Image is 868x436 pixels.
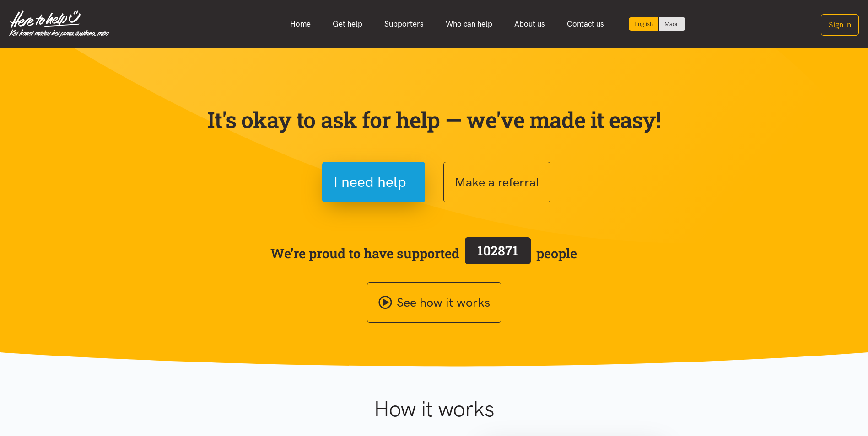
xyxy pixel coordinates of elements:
[435,14,503,34] a: Who can help
[659,17,685,31] a: Switch to Te Reo Māori
[205,106,663,133] p: It's okay to ask for help — we've made it easy!
[821,14,859,36] button: Sign in
[556,14,615,34] a: Contact us
[477,242,518,259] span: 102871
[279,14,322,34] a: Home
[334,170,406,194] span: I need help
[367,282,501,323] a: See how it works
[629,17,685,31] div: Language toggle
[9,10,109,37] img: Home
[373,14,435,34] a: Supporters
[322,162,425,202] button: I need help
[285,396,583,422] h1: How it works
[629,17,659,31] div: Current language
[322,14,373,34] a: Get help
[443,162,550,202] button: Make a referral
[503,14,556,34] a: About us
[459,235,536,271] a: 102871
[270,235,577,271] span: We’re proud to have supported people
